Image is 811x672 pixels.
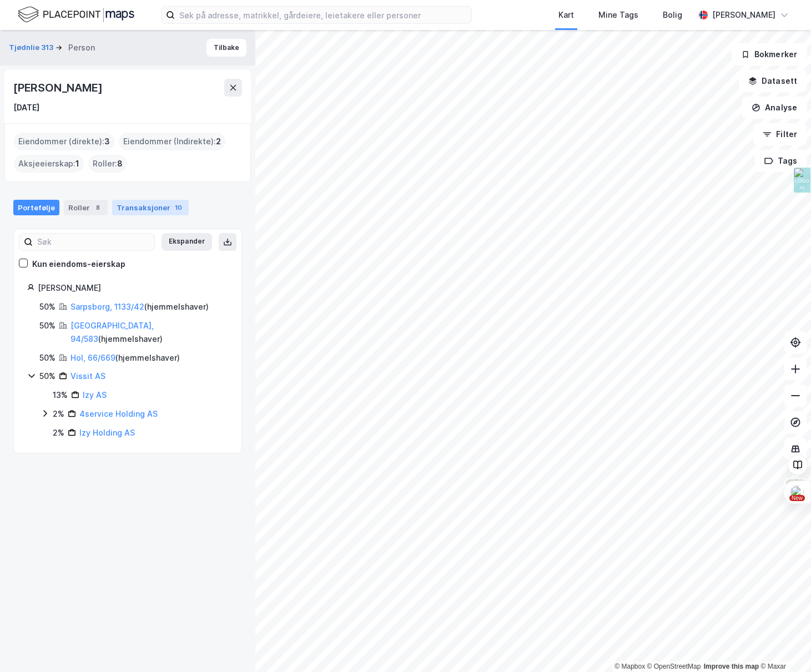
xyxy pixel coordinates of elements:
[13,79,104,97] div: [PERSON_NAME]
[119,133,225,150] div: Eiendommer (Indirekte) :
[83,390,107,400] a: Izy AS
[53,426,64,439] div: 2%
[53,388,68,402] div: 13%
[598,8,638,22] div: Mine Tags
[53,407,64,421] div: 2%
[18,5,134,24] img: logo.f888ab2527a4732fd821a326f86c7f29.svg
[68,41,95,54] div: Person
[663,8,682,22] div: Bolig
[755,619,811,672] iframe: Chat Widget
[70,321,154,343] a: [GEOGRAPHIC_DATA], 94/583
[70,319,228,346] div: ( hjemmelshaver )
[92,202,103,213] div: 8
[70,353,115,362] a: Hol, 66/669
[70,300,209,314] div: ( hjemmelshaver )
[9,42,56,53] button: Tjødnlie 313
[39,351,56,365] div: 50%
[755,150,807,172] button: Tags
[704,663,759,670] a: Improve this map
[39,300,56,314] div: 50%
[755,619,811,672] div: Kontrollprogram for chat
[173,202,184,213] div: 10
[558,8,574,22] div: Kart
[753,123,807,145] button: Filter
[739,70,807,92] button: Datasett
[104,135,110,148] span: 3
[79,409,158,418] a: 4service Holding AS
[70,302,144,311] a: Sarpsborg, 1133/42
[88,155,127,173] div: Roller :
[32,257,125,271] div: Kun eiendoms-eierskap
[112,200,189,215] div: Transaksjoner
[13,200,59,215] div: Portefølje
[175,7,471,23] input: Søk på adresse, matrikkel, gårdeiere, leietakere eller personer
[216,135,221,148] span: 2
[79,428,135,437] a: Izy Holding AS
[647,663,701,670] a: OpenStreetMap
[33,234,154,250] input: Søk
[38,281,228,295] div: [PERSON_NAME]
[162,233,212,251] button: Ekspander
[75,157,79,170] span: 1
[39,319,56,332] div: 50%
[206,39,246,57] button: Tilbake
[14,155,84,173] div: Aksjeeierskap :
[614,663,645,670] a: Mapbox
[14,133,114,150] div: Eiendommer (direkte) :
[712,8,775,22] div: [PERSON_NAME]
[70,371,105,381] a: Vissit AS
[64,200,108,215] div: Roller
[13,101,39,114] div: [DATE]
[117,157,123,170] span: 8
[742,97,807,119] button: Analyse
[70,351,180,365] div: ( hjemmelshaver )
[39,370,56,383] div: 50%
[732,43,807,65] button: Bokmerker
